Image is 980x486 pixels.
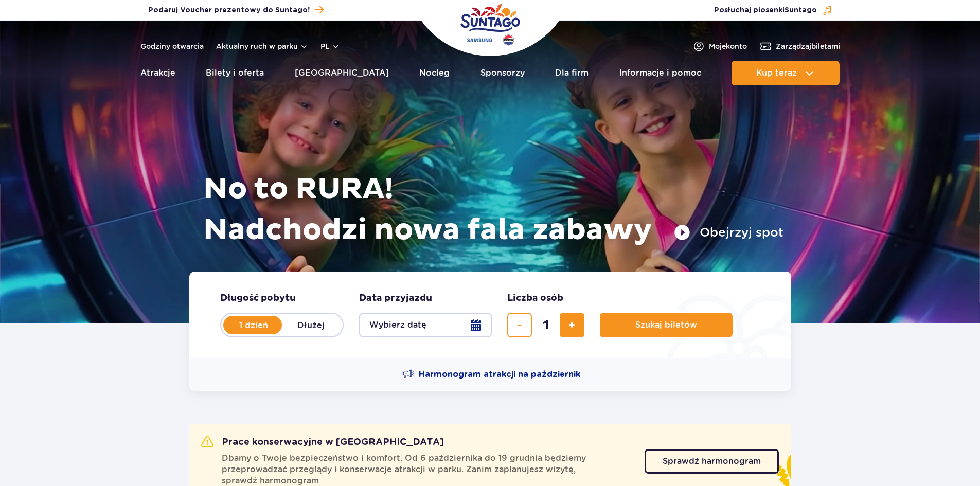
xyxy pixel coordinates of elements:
span: Harmonogram atrakcji na październik [419,369,580,380]
button: Kup teraz [732,61,840,85]
h1: No to RURA! Nadchodzi nowa fala zabawy [203,169,783,251]
span: Szukaj biletów [635,320,697,330]
a: Bilety i oferta [206,61,264,85]
span: Kup teraz [756,68,797,78]
span: Długość pobytu [220,292,296,304]
a: [GEOGRAPHIC_DATA] [295,61,389,85]
a: Atrakcje [140,61,175,85]
span: Moje konto [709,41,747,51]
label: Dłużej [282,314,341,336]
span: Podaruj Voucher prezentowy do Suntago! [148,5,310,15]
span: Liczba osób [507,292,563,304]
form: Planowanie wizyty w Park of Poland [189,272,791,358]
label: 1 dzień [224,314,283,336]
button: Szukaj biletów [600,313,733,337]
span: Data przyjazdu [359,292,432,304]
button: Wybierz datę [359,313,492,337]
a: Nocleg [419,61,450,85]
button: dodaj bilet [560,313,584,337]
a: Harmonogram atrakcji na październik [402,368,580,381]
a: Godziny otwarcia [140,41,204,51]
input: liczba biletów [533,313,558,337]
button: Aktualny ruch w parku [216,42,308,50]
a: Zarządzajbiletami [759,40,840,52]
button: Obejrzyj spot [674,224,783,241]
span: Posłuchaj piosenki [714,5,817,15]
a: Dla firm [555,61,589,85]
span: Sprawdź harmonogram [663,457,761,465]
a: Podaruj Voucher prezentowy do Suntago! [148,3,324,17]
button: Posłuchaj piosenkiSuntago [714,5,832,15]
button: usuń bilet [507,313,532,337]
h2: Prace konserwacyjne w [GEOGRAPHIC_DATA] [201,436,444,448]
a: Sponsorzy [480,61,525,85]
span: Zarządzaj biletami [776,41,840,51]
button: pl [320,41,340,51]
a: Informacje i pomoc [619,61,701,85]
a: Mojekonto [692,40,747,52]
a: Sprawdź harmonogram [645,449,779,474]
span: Suntago [785,7,817,14]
